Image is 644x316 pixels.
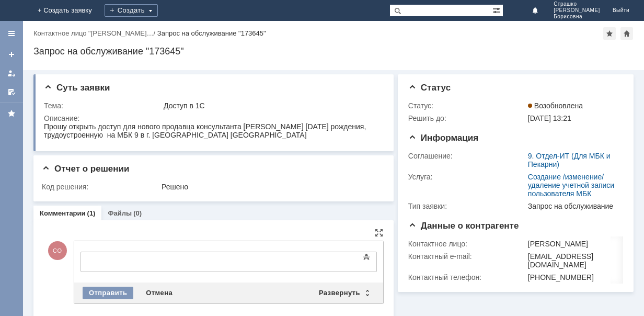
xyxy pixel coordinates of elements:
[492,5,503,15] span: Расширенный поиск
[554,14,600,20] span: Борисовна
[408,252,526,261] div: Контактный e-mail:
[408,83,451,93] span: Статус
[157,29,266,37] div: Запрос на обслуживание "173645"
[44,114,382,122] div: Описание:
[87,209,96,217] div: (1)
[620,27,633,40] div: Сделать домашней страницей
[528,114,571,122] span: [DATE] 13:21
[528,252,619,269] div: [EMAIL_ADDRESS][DOMAIN_NAME]
[33,29,157,37] div: /
[528,152,611,168] a: 9. Отдел-ИТ (Для МБК и Пекарни)
[408,221,519,231] span: Данные о контрагенте
[44,83,110,93] span: Суть заявки
[42,183,159,191] div: Код решения:
[164,101,379,110] div: Доступ в 1С
[554,1,600,7] span: Страшко
[33,46,634,57] div: Запрос на обслуживание "173645"
[33,29,154,37] a: Контактное лицо "[PERSON_NAME]…
[375,229,383,237] div: На всю страницу
[408,240,526,248] div: Контактное лицо:
[408,133,478,143] span: Информация
[108,209,132,217] a: Файлы
[105,4,158,17] div: Создать
[603,27,616,40] div: Добавить в избранное
[554,7,600,14] span: [PERSON_NAME]
[528,202,619,210] div: Запрос на обслуживание
[133,209,142,217] div: (0)
[40,209,86,217] a: Комментарии
[408,114,526,122] div: Решить до:
[48,241,67,260] span: СО
[408,173,526,181] div: Услуга:
[3,46,20,63] a: Создать заявку
[408,202,526,210] div: Тип заявки:
[3,84,20,100] a: Мои согласования
[408,152,526,160] div: Соглашение:
[162,183,379,191] div: Решено
[408,273,526,281] div: Контактный телефон:
[528,240,619,248] div: [PERSON_NAME]
[360,251,373,263] span: Показать панель инструментов
[3,65,20,82] a: Мои заявки
[528,101,583,110] span: Возобновлена
[528,273,619,281] div: [PHONE_NUMBER]
[44,101,162,110] div: Тема:
[42,164,129,174] span: Отчет о решении
[408,101,526,110] div: Статус:
[528,173,614,198] a: Создание /изменение/удаление учетной записи пользователя МБК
